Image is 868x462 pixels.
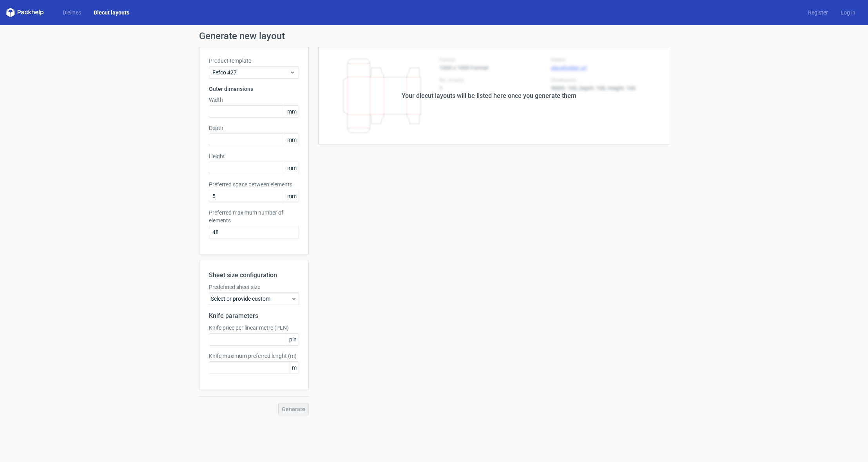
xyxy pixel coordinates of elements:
[402,91,576,101] div: Your diecut layouts will be listed here once you generate them
[209,324,299,332] label: Knife price per linear metre (PLN)
[290,362,299,374] span: m
[209,283,299,291] label: Predefined sheet size
[287,334,299,345] span: pln
[285,190,299,202] span: mm
[209,57,299,65] label: Product template
[834,9,862,16] a: Log in
[209,352,299,360] label: Knife maximum preferred lenght (m)
[802,9,834,16] a: Register
[87,9,136,16] a: Diecut layouts
[209,271,299,280] h2: Sheet size configuration
[209,209,299,224] label: Preferred maximum number of elements
[212,69,290,76] span: Fefco 427
[209,124,299,132] label: Depth
[209,152,299,160] label: Height
[285,106,299,117] span: mm
[56,9,87,16] a: Dielines
[209,85,299,93] h3: Outer dimensions
[209,180,299,188] label: Preferred space between elements
[209,311,299,321] h2: Knife parameters
[199,31,669,41] h1: Generate new layout
[285,134,299,146] span: mm
[285,162,299,174] span: mm
[209,292,299,305] div: Select or provide custom
[209,96,299,104] label: Width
